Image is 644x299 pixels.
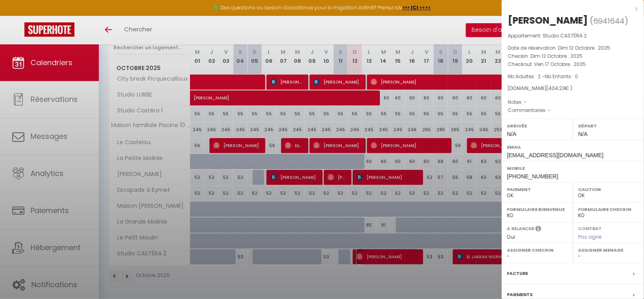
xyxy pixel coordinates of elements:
[545,73,578,80] span: Nb Enfants : 0
[507,205,568,213] label: Formulaire Bienvenue
[502,4,638,14] div: x
[507,246,568,254] label: Assigner Checkin
[578,233,602,240] span: Pas signé
[578,122,639,130] label: Départ
[578,131,587,137] span: N/A
[578,205,639,213] label: Formulaire Checkin
[546,85,572,92] span: ( € )
[578,185,639,193] label: Caution
[508,14,588,27] div: [PERSON_NAME]
[593,16,624,26] span: 6941644
[507,152,603,158] span: [EMAIL_ADDRESS][DOMAIN_NAME]
[507,164,639,172] label: Mobile
[507,269,528,278] label: Facture
[558,44,610,51] span: Dim 12 Octobre . 2025
[508,85,638,92] div: [DOMAIN_NAME]
[548,85,565,92] span: 404.23
[534,61,586,68] span: Ven 17 Octobre . 2025
[507,290,533,299] label: Paiements
[508,44,638,52] p: Date de réservation :
[507,131,516,137] span: N/A
[508,60,638,68] p: Checkout :
[524,99,527,106] span: -
[507,225,534,232] label: A relancer
[543,32,587,39] span: Studio CASTÉRA 2
[508,98,638,106] p: Notes :
[548,107,551,114] span: -
[578,225,602,231] label: Contrat
[590,15,628,26] span: ( )
[507,173,558,180] span: [PHONE_NUMBER]
[507,122,568,130] label: Arrivée
[578,246,639,254] label: Assigner Menage
[508,106,638,114] p: Commentaires :
[507,185,568,193] label: Paiement
[508,52,638,60] p: Checkin :
[508,73,578,80] span: Nb Adultes : 2 -
[508,32,638,40] p: Appartement :
[530,53,583,59] span: Dim 12 Octobre . 2025
[535,225,541,234] i: Sélectionner OUI si vous souhaiter envoyer les séquences de messages post-checkout
[507,143,639,151] label: Email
